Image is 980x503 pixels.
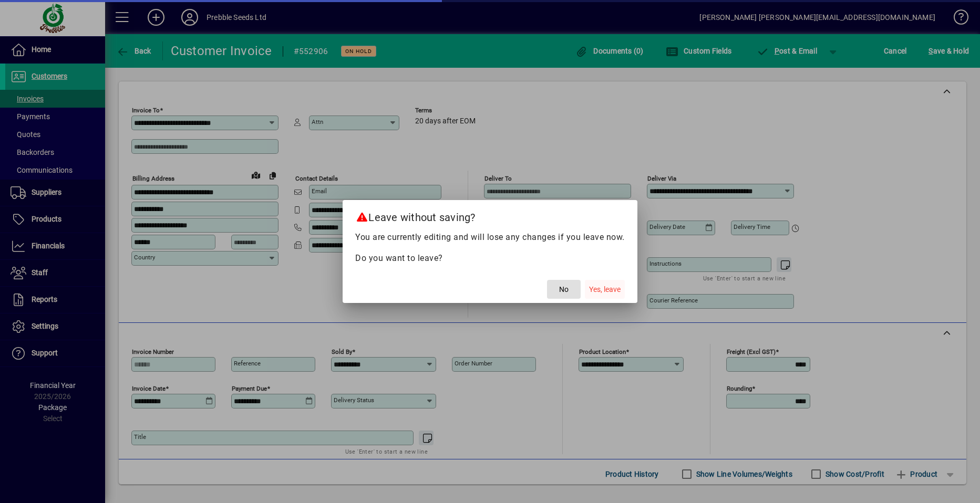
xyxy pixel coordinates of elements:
button: Yes, leave [585,280,625,299]
p: Do you want to leave? [355,252,625,265]
h2: Leave without saving? [343,200,637,230]
p: You are currently editing and will lose any changes if you leave now. [355,231,625,244]
button: No [547,280,581,299]
span: No [559,284,569,295]
span: Yes, leave [589,284,621,295]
